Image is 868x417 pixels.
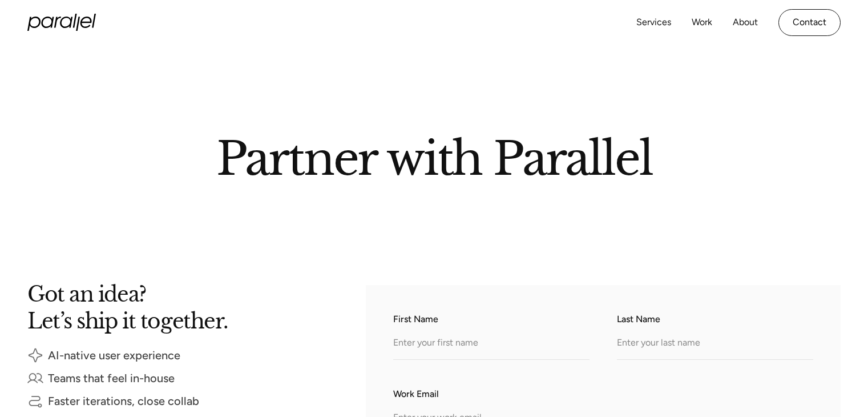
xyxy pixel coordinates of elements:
[778,9,841,36] a: Contact
[617,312,813,326] label: Last Name
[617,328,813,360] input: Enter your last name
[27,14,96,31] a: home
[692,14,712,31] a: Work
[393,328,590,360] input: Enter your first name
[48,374,175,382] div: Teams that feel in-house
[48,351,180,359] div: AI-native user experience
[733,14,758,31] a: About
[27,285,324,329] h2: Got an idea? Let’s ship it together.
[48,397,199,405] div: Faster iterations, close collab
[393,387,813,401] label: Work Email
[393,312,590,326] label: First Name
[109,137,760,175] h2: Partner with Parallel
[636,14,671,31] a: Services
